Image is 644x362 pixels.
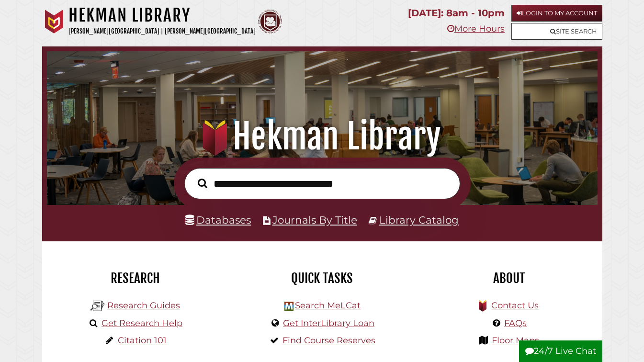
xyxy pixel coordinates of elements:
[193,176,212,191] button: Search
[102,318,182,328] a: Get Research Help
[107,300,180,311] a: Research Guides
[185,214,251,226] a: Databases
[492,335,539,346] a: Floor Maps
[68,26,256,37] p: [PERSON_NAME][GEOGRAPHIC_DATA] | [PERSON_NAME][GEOGRAPHIC_DATA]
[511,5,602,22] a: Login to My Account
[282,335,375,346] a: Find Course Reserves
[272,214,357,226] a: Journals By Title
[447,23,505,34] a: More Hours
[379,214,459,226] a: Library Catalog
[283,318,374,328] a: Get InterLibrary Loan
[511,23,602,40] a: Site Search
[49,270,222,286] h2: Research
[198,178,207,189] i: Search
[284,302,294,311] img: Hekman Library Logo
[504,318,527,328] a: FAQs
[423,270,595,286] h2: About
[42,10,66,34] img: Calvin University
[56,115,588,158] h1: Hekman Library
[118,335,167,346] a: Citation 101
[90,299,105,313] img: Hekman Library Logo
[68,5,256,26] h1: Hekman Library
[491,300,539,311] a: Contact Us
[236,270,408,286] h2: Quick Tasks
[295,300,361,311] a: Search MeLCat
[258,10,282,34] img: Calvin Theological Seminary
[408,5,505,22] p: [DATE]: 8am - 10pm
